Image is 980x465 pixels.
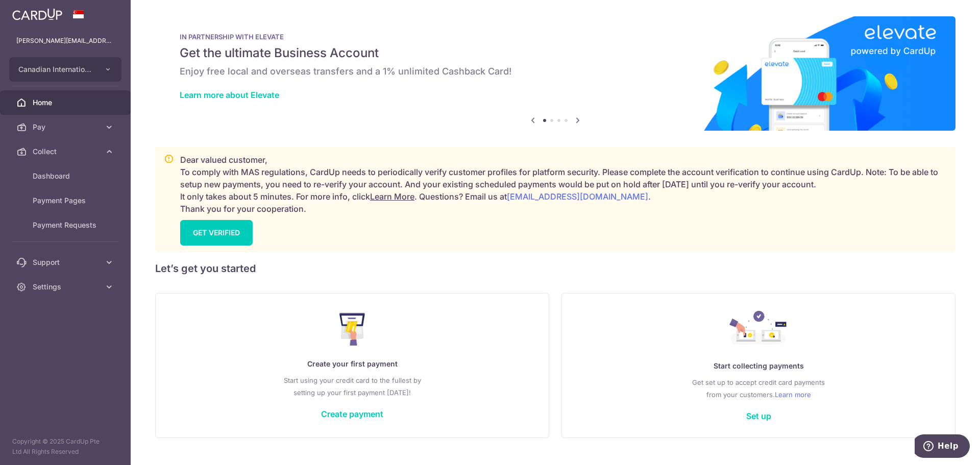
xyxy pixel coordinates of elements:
[12,8,62,20] img: CardUp
[155,260,955,277] h5: Let’s get you started
[33,122,100,132] span: Pay
[180,45,931,61] h5: Get the ultimate Business Account
[370,191,414,202] a: Learn More
[729,311,788,348] img: Collect Payment
[33,257,100,267] span: Support
[155,16,955,131] img: Renovation banner
[16,36,114,46] p: [PERSON_NAME][EMAIL_ADDRESS][PERSON_NAME][DOMAIN_NAME]
[180,154,947,215] p: Dear valued customer, To comply with MAS regulations, CardUp needs to periodically verify custome...
[176,358,528,370] p: Create your first payment
[582,376,935,401] p: Get set up to accept credit card payments from your customers.
[507,191,648,202] a: [EMAIL_ADDRESS][DOMAIN_NAME]
[180,220,253,246] a: GET VERIFIED
[33,195,100,206] span: Payment Pages
[321,409,383,419] a: Create payment
[915,434,970,460] iframe: Opens a widget where you can find more information
[746,411,771,421] a: Set up
[33,97,100,108] span: Home
[18,64,94,75] span: Canadian International School Pte Ltd
[180,65,931,78] h6: Enjoy free local and overseas transfers and a 1% unlimited Cashback Card!
[582,360,935,372] p: Start collecting payments
[775,388,811,401] a: Learn more
[33,220,100,230] span: Payment Requests
[33,146,100,157] span: Collect
[33,282,100,292] span: Settings
[33,171,100,181] span: Dashboard
[180,90,279,100] a: Learn more about Elevate
[339,313,365,346] img: Make Payment
[176,374,528,399] p: Start using your credit card to the fullest by setting up your first payment [DATE]!
[180,33,931,41] p: IN PARTNERSHIP WITH ELEVATE
[9,57,121,82] button: Canadian International School Pte Ltd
